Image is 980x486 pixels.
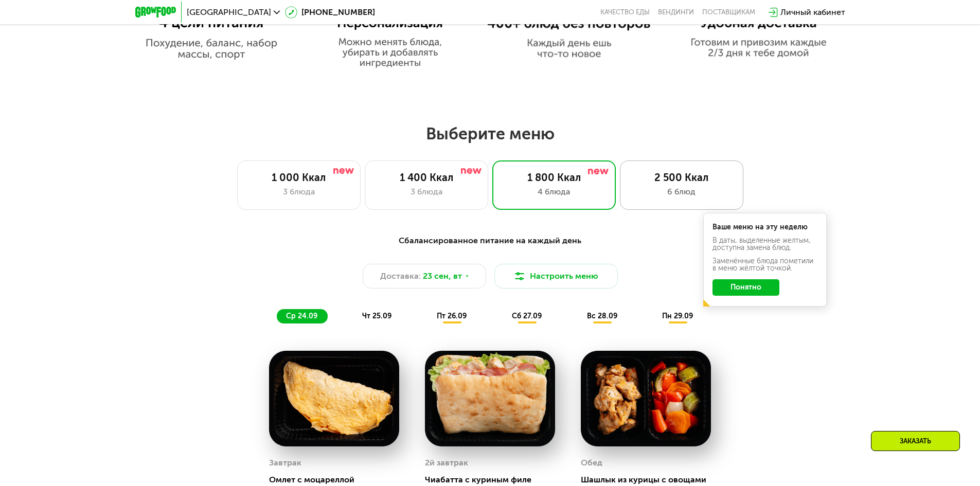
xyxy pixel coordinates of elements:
div: Омлет с моцареллой [269,475,407,485]
div: 2й завтрак [425,455,468,471]
div: Сбалансированное питание на каждый день [186,235,795,247]
span: [GEOGRAPHIC_DATA] [187,8,271,16]
div: 3 блюда [376,186,477,198]
span: сб 27.09 [512,312,542,320]
div: 2 500 Ккал [631,171,733,184]
button: Понятно [712,279,779,296]
div: 1 800 Ккал [503,171,605,184]
a: [PHONE_NUMBER] [285,6,375,19]
h2: Выберите меню [33,123,947,144]
div: 1 400 Ккал [376,171,477,184]
span: ср 24.09 [286,312,317,320]
div: Личный кабинет [780,6,845,19]
span: пт 26.09 [437,312,467,320]
div: Чиабатта с куриным филе [425,475,563,485]
a: Вендинги [658,8,694,16]
span: чт 25.09 [362,312,391,320]
a: Качество еды [600,8,650,16]
div: Обед [581,455,602,471]
span: пн 29.09 [662,312,693,320]
button: Настроить меню [494,264,618,289]
div: 3 блюда [248,186,350,198]
div: Заказать [871,431,960,451]
div: поставщикам [702,8,755,16]
span: вс 28.09 [587,312,617,320]
div: 6 блюд [631,186,733,198]
span: 23 сен, вт [423,270,462,282]
div: Ваше меню на эту неделю [712,224,817,231]
span: Доставка: [380,270,421,282]
div: 4 блюда [503,186,605,198]
div: В даты, выделенные желтым, доступна замена блюд. [712,237,817,251]
div: 1 000 Ккал [248,171,350,184]
div: Заменённые блюда пометили в меню жёлтой точкой. [712,258,817,272]
div: Завтрак [269,455,301,471]
div: Шашлык из курицы с овощами [581,475,719,485]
